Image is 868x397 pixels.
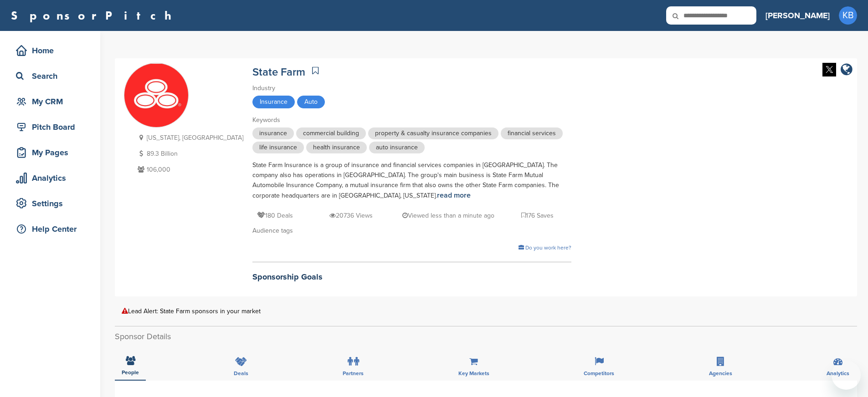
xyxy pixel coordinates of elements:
[252,66,305,79] a: State Farm
[11,10,177,21] a: SponsorPitch
[9,40,91,61] a: Home
[369,142,425,153] span: auto insurance
[135,148,243,159] p: 89.3 Billion
[9,193,91,214] a: Settings
[501,127,563,139] span: financial services
[9,117,91,137] a: Pitch Board
[252,127,294,139] span: insurance
[402,210,494,221] p: Viewed less than a minute ago
[329,210,373,221] p: 20736 Views
[14,221,91,237] div: Help Center
[841,63,853,78] a: company link
[458,371,489,376] span: Key Markets
[832,361,861,390] iframe: Button to launch messaging window
[765,5,830,25] a: [PERSON_NAME]
[135,132,243,143] p: [US_STATE], [GEOGRAPHIC_DATA]
[115,331,857,343] h2: Sponsor Details
[257,210,293,221] p: 180 Deals
[252,83,571,93] div: Industry
[368,127,498,139] span: property & casualty insurance companies
[252,115,571,125] div: Keywords
[9,168,91,188] a: Analytics
[252,160,571,201] div: State Farm Insurance is a group of insurance and financial services companies in [GEOGRAPHIC_DATA...
[252,142,304,153] span: life insurance
[122,370,139,375] span: People
[14,170,91,186] div: Analytics
[343,371,364,376] span: Partners
[765,9,830,22] h3: [PERSON_NAME]
[124,64,188,127] img: Sponsorpitch & State Farm
[122,308,850,315] div: Lead Alert: State Farm sponsors in your market
[306,142,367,153] span: health insurance
[14,195,91,212] div: Settings
[9,219,91,239] a: Help Center
[827,371,849,376] span: Analytics
[14,68,91,84] div: Search
[9,91,91,112] a: My CRM
[14,119,91,135] div: Pitch Board
[709,371,732,376] span: Agencies
[296,127,366,139] span: commercial building
[9,142,91,163] a: My Pages
[135,164,243,175] p: 106,000
[525,244,571,251] span: Do you work here?
[521,210,554,221] p: 176 Saves
[584,371,614,376] span: Competitors
[14,93,91,110] div: My CRM
[297,96,325,108] span: Auto
[234,371,248,376] span: Deals
[9,66,91,87] a: Search
[14,144,91,161] div: My Pages
[252,226,571,236] div: Audience tags
[14,42,91,59] div: Home
[519,244,571,251] a: Do you work here?
[252,271,571,283] h2: Sponsorship Goals
[839,6,857,25] span: KB
[252,96,295,108] span: Insurance
[822,63,836,76] img: Twitter white
[437,191,471,200] a: read more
